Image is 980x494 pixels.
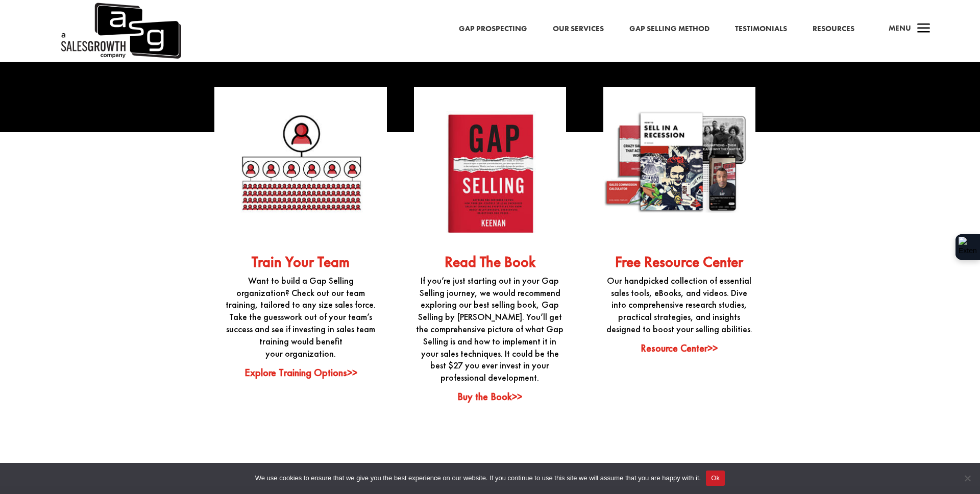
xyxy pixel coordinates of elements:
[914,19,934,39] span: a
[445,252,535,271] a: Read The Book
[244,366,357,379] a: Explore Training Options>>
[813,22,854,36] a: Resources
[255,473,701,483] span: We use cookies to ensure that we give you the best experience on our website. If you continue to ...
[603,87,755,239] img: A collage of resources featured in the Gap Selling Free Resource Center, including an eBook title...
[603,275,755,335] p: Our handpicked collection of essential sales tools, eBooks, and videos. Dive into comprehensive r...
[414,275,566,384] p: If you’re just starting out in your Gap Selling journey, we would recommend exploring our best se...
[889,23,911,33] span: Menu
[252,252,350,271] a: Train Your Team
[457,390,522,403] a: Buy the Book>>
[959,237,977,257] img: Extension Icon
[553,22,604,36] a: Our Services
[641,341,718,355] a: Resource Center>>
[459,22,527,36] a: Gap Prospecting
[735,22,787,36] a: Testimonials
[615,252,743,271] a: Free Resource Center
[629,22,709,36] a: Gap Selling Method
[706,471,725,486] button: Ok
[962,473,972,483] span: No
[225,275,377,360] p: Want to build a Gap Selling organization? Check out our team training, tailored to any size sales...
[414,87,566,239] img: Cover of the book 'Gap Selling' by Keenan, featuring a bold red background with the title 'Gap Se...
[225,87,377,239] img: An organizational chart illustration showing a hierarchy with one larger red figure at the top, c...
